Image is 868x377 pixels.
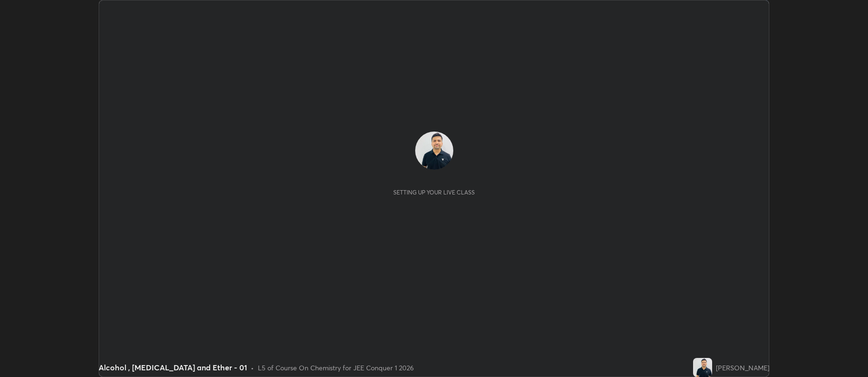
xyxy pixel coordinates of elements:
div: • [251,363,254,373]
div: Alcohol , [MEDICAL_DATA] and Ether - 01 [99,362,247,373]
div: L5 of Course On Chemistry for JEE Conquer 1 2026 [258,363,414,373]
img: e927d30ab56544b1a8df2beb4b11d745.jpg [415,132,453,170]
div: [PERSON_NAME] [716,363,769,373]
div: Setting up your live class [393,189,475,196]
img: e927d30ab56544b1a8df2beb4b11d745.jpg [693,358,712,377]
